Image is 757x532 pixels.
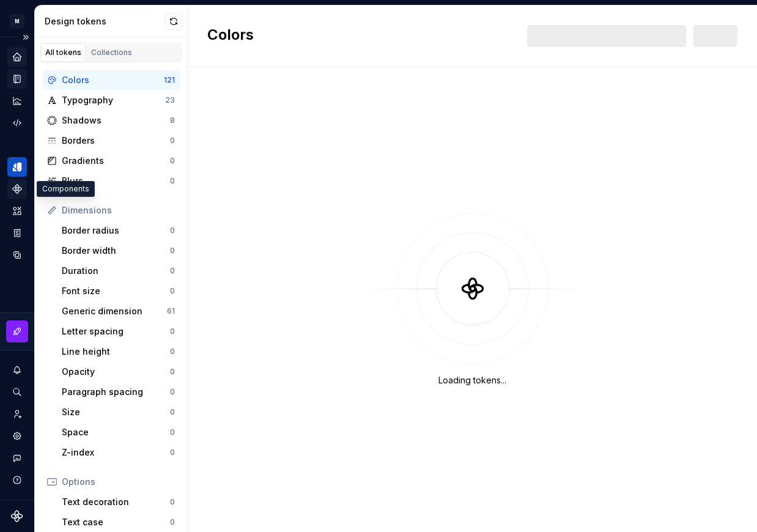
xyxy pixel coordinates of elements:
[62,135,170,147] div: Borders
[170,136,175,146] div: 0
[57,301,180,321] a: Generic dimension61
[62,516,170,528] div: Text case
[170,286,175,296] div: 0
[438,374,506,386] div: Loading tokens...
[62,224,170,237] div: Border radius
[57,261,180,281] a: Duration0
[62,386,170,398] div: Paragraph spacing
[42,70,180,90] a: Colors121
[7,426,27,446] a: Settings
[42,151,180,171] a: Gradients0
[170,517,175,527] div: 0
[170,327,175,336] div: 0
[42,91,180,110] a: Typography23
[62,496,170,508] div: Text decoration
[62,325,170,338] div: Letter spacing
[45,15,165,28] div: Design tokens
[170,407,175,417] div: 0
[7,69,27,89] a: Documentation
[57,423,180,442] a: Space0
[170,266,175,276] div: 0
[62,446,170,459] div: Z-index
[57,362,180,382] a: Opacity0
[7,201,27,221] a: Assets
[207,25,254,47] h2: Colors
[91,48,132,57] div: Collections
[7,448,27,468] button: Contact support
[62,476,175,488] div: Options
[62,204,175,216] div: Dimensions
[57,382,180,402] a: Paragraph spacing0
[170,347,175,357] div: 0
[7,223,27,243] a: Storybook stories
[17,29,34,46] button: Expand sidebar
[170,497,175,507] div: 0
[170,427,175,437] div: 0
[57,221,180,240] a: Border radius0
[7,179,27,199] a: Components
[170,156,175,166] div: 0
[7,47,27,67] a: Home
[42,131,180,150] a: Borders0
[62,155,170,167] div: Gradients
[45,48,81,57] div: All tokens
[7,113,27,133] a: Code automation
[42,171,180,191] a: Blurs0
[2,8,32,34] button: M
[7,382,27,402] button: Search ⌘K
[57,402,180,422] a: Size0
[57,241,180,260] a: Border width0
[42,111,180,130] a: Shadows8
[62,366,170,378] div: Opacity
[62,265,170,277] div: Duration
[57,512,180,532] a: Text case0
[170,387,175,397] div: 0
[7,91,27,111] a: Analytics
[170,116,175,125] div: 8
[62,74,164,86] div: Colors
[7,157,27,177] a: Design tokens
[62,426,170,438] div: Space
[170,226,175,235] div: 0
[37,181,95,197] div: Components
[62,114,170,127] div: Shadows
[57,492,180,512] a: Text decoration0
[10,14,24,29] div: M
[11,510,23,522] svg: Supernova Logo
[170,448,175,457] div: 0
[164,75,175,85] div: 121
[62,305,167,317] div: Generic dimension
[167,306,175,316] div: 61
[170,246,175,256] div: 0
[165,95,175,105] div: 23
[57,342,180,361] a: Line height0
[7,404,27,424] a: Invite team
[57,322,180,341] a: Letter spacing0
[57,443,180,462] a: Z-index0
[62,245,170,257] div: Border width
[62,406,170,418] div: Size
[170,367,175,377] div: 0
[62,285,170,297] div: Font size
[7,360,27,380] button: Notifications
[62,345,170,358] div: Line height
[62,175,170,187] div: Blurs
[170,176,175,186] div: 0
[7,245,27,265] a: Data sources
[62,94,165,106] div: Typography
